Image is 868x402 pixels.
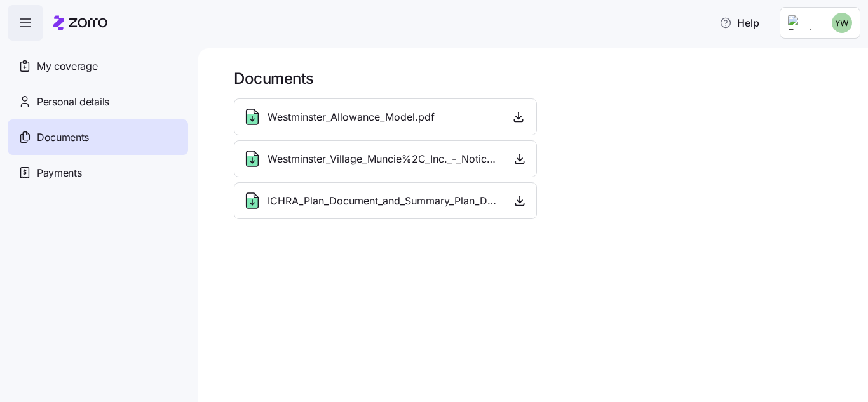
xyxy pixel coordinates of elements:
span: Westminster_Allowance_Model.pdf [268,109,435,125]
a: My coverage [8,48,188,84]
button: Help [709,10,770,36]
span: Payments [37,165,81,181]
img: 22d4bd5c6379dfc63fd002c3024b575b [832,13,852,33]
span: Documents [37,130,89,145]
span: My coverage [37,58,97,74]
span: Help [719,15,759,30]
img: Employer logo [788,15,813,30]
span: ICHRA_Plan_Document_and_Summary_Plan_Description_-_2025.pdf [268,193,501,209]
a: Payments [8,155,188,191]
a: Personal details [8,84,188,119]
a: Documents [8,119,188,155]
h1: Documents [234,69,850,88]
span: Westminster_Village_Muncie%2C_Inc._-_Notice_-_2025.pdf [268,151,501,167]
span: Personal details [37,94,109,110]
